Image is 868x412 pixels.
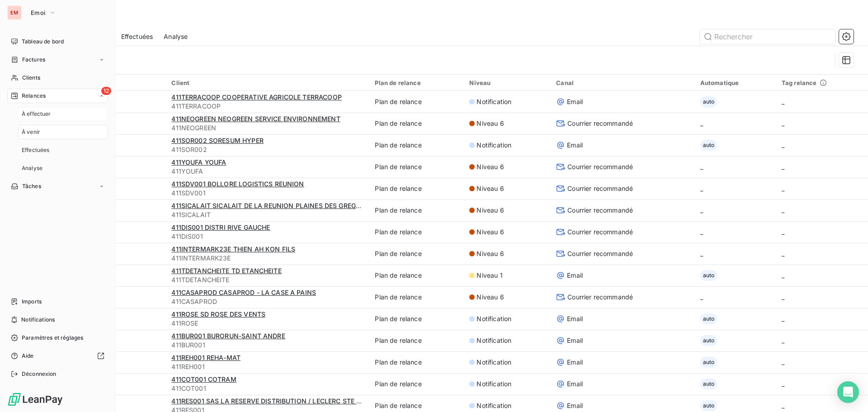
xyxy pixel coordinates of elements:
span: 411SOR002 SORESUM HYPER [171,137,263,144]
span: Email [567,379,583,388]
span: À effectuer [22,110,51,118]
span: 411DIS001 [171,232,364,241]
span: Notification [476,379,511,388]
span: Paramètres et réglages [22,334,83,342]
input: Rechercher [700,29,835,44]
span: _ [700,206,703,214]
span: _ [782,315,784,322]
span: Relances [22,92,46,100]
span: Email [567,97,583,106]
span: Déconnexion [22,370,57,378]
td: Plan de relance [369,178,464,199]
span: _ [700,185,703,192]
span: auto [700,335,717,346]
span: 411REH001 [171,362,364,371]
span: 411COT001 COTRAM [171,375,236,383]
span: 411SOR002 [171,145,364,154]
span: 411SICALAIT [171,210,364,219]
span: _ [782,293,784,301]
span: Notification [476,141,511,150]
span: À venir [22,128,40,136]
span: _ [782,206,784,214]
span: _ [782,402,784,409]
span: _ [700,293,703,301]
span: Email [567,401,583,410]
span: 411NEOGREEN NEOGREEN SERVICE ENVIRONNEMENT [171,115,340,123]
td: Plan de relance [369,308,464,330]
span: Courrier recommandé [567,162,633,171]
span: 411CASAPROD CASAPROD - LA CASE A PAINS [171,289,316,296]
span: 411RES001 SAS LA RESERVE DISTRIBUTION / LECLERC STE MARIE [171,397,377,405]
span: Niveau 6 [476,227,504,237]
span: 411TDETANCHEITE [171,275,364,284]
span: 411COT001 [171,384,364,393]
span: 411SDV001 BOLLORE LOGISTICS REUNION [171,180,304,188]
span: 411CASAPROD [171,297,364,306]
span: 411YOUFA [171,167,364,176]
span: _ [782,98,784,105]
span: Tâches [22,182,41,190]
div: Automatique [700,79,771,86]
span: Email [567,358,583,367]
span: auto [700,400,717,411]
span: 411SICALAIT SICALAIT DE LA REUNION PLAINES DES GREGUES [171,202,368,209]
span: Tag relance [782,79,827,86]
span: 411YOUFA YOUFA [171,158,226,166]
span: _ [782,271,784,279]
span: Niveau 6 [476,119,504,128]
span: auto [700,140,717,151]
span: Courrier recommandé [567,293,633,302]
td: Plan de relance [369,286,464,308]
span: 411INTERMARK23E THIEN AH KON FILS [171,245,295,253]
a: Aide [7,349,108,363]
span: Email [567,141,583,150]
div: Plan de relance [375,79,458,86]
div: Niveau [469,79,545,86]
span: 411TERRACOOP [171,102,364,111]
td: Plan de relance [369,221,464,243]
span: Notification [476,97,511,106]
span: Courrier recommandé [567,119,633,128]
span: Effectuées [121,32,153,41]
td: Plan de relance [369,265,464,286]
span: 411SDV001 [171,189,364,198]
span: 411TERRACOOP COOPERATIVE AGRICOLE TERRACOOP [171,93,341,101]
td: Plan de relance [369,199,464,221]
td: Plan de relance [369,134,464,156]
td: Plan de relance [369,351,464,373]
span: 411BUR001 BURORUN-SAINT ANDRE [171,332,285,340]
div: EM [7,5,22,20]
span: Email [567,314,583,323]
span: Tableau de bord [22,38,64,46]
span: _ [782,185,784,192]
span: Analyse [22,164,42,172]
span: 411BUR001 [171,341,364,350]
td: Plan de relance [369,113,464,134]
span: _ [782,250,784,257]
span: _ [782,336,784,344]
span: Email [567,271,583,280]
span: _ [782,119,784,127]
span: Notifications [21,316,55,324]
span: 12 [101,87,111,95]
span: 411REH001 REHA-MAT [171,354,241,361]
span: Niveau 1 [476,271,502,280]
img: Logo LeanPay [7,392,63,407]
span: 411ROSE SD ROSE DES VENTS [171,310,265,318]
span: Courrier recommandé [567,227,633,237]
span: _ [782,141,784,149]
td: Plan de relance [369,156,464,178]
span: auto [700,270,717,281]
span: Notification [476,336,511,345]
span: auto [700,379,717,389]
span: Aide [22,352,34,360]
span: _ [700,163,703,170]
span: 411TDETANCHEITE TD ETANCHEITE [171,267,281,275]
span: _ [782,358,784,366]
span: auto [700,357,717,368]
span: Niveau 6 [476,184,504,193]
span: 411DIS001 DISTRI RIVE GAUCHE [171,223,270,231]
span: _ [700,250,703,257]
span: auto [700,96,717,107]
td: Plan de relance [369,91,464,113]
